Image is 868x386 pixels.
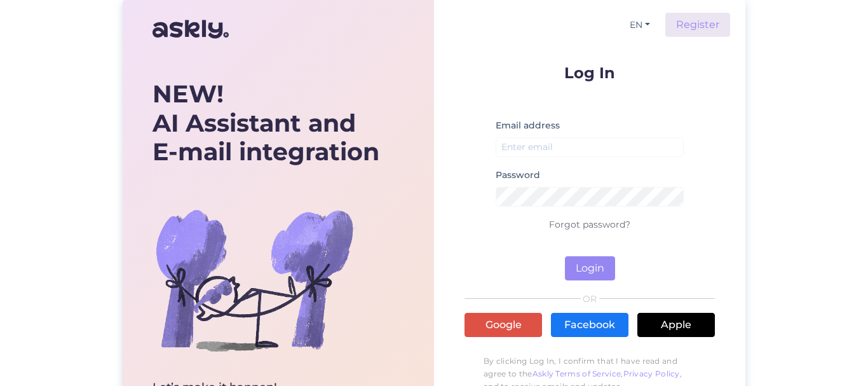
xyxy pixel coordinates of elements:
input: Enter email [496,137,684,157]
a: Forgot password? [549,219,630,230]
label: Email address [496,119,560,132]
a: Facebook [551,313,628,337]
button: EN [625,16,655,34]
button: Login [565,256,615,280]
a: Register [665,13,730,37]
a: Askly Terms of Service [532,369,621,378]
span: OR [581,294,599,303]
p: Log In [465,65,715,81]
img: bg-askly [153,178,356,382]
a: Apple [637,313,715,337]
label: Password [496,169,540,182]
b: NEW! [153,79,224,109]
img: Askly [153,14,229,45]
a: Google [465,313,542,337]
a: Privacy Policy [623,369,680,378]
div: AI Assistant and E-mail integration [153,79,379,167]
